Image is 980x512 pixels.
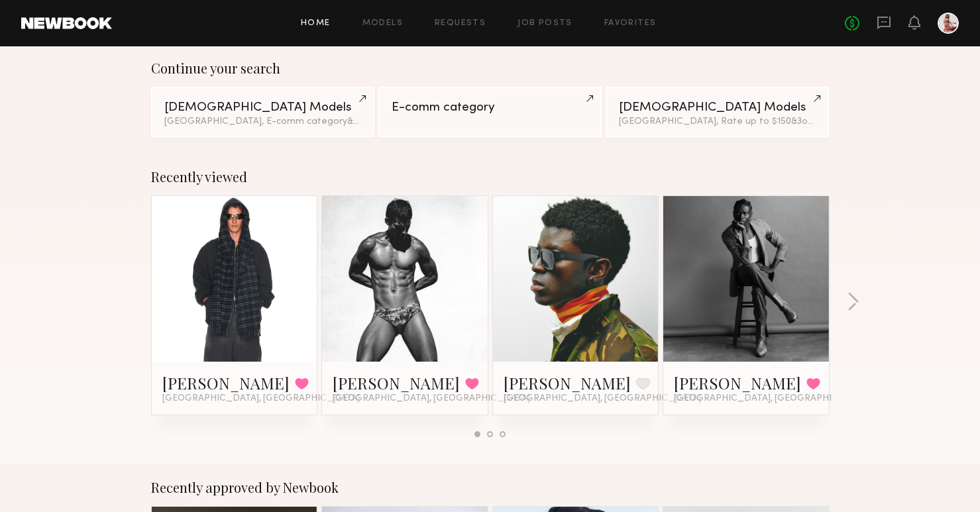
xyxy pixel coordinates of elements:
[347,117,404,126] span: & 1 other filter
[378,87,602,137] a: E-comm category
[604,19,657,28] a: Favorites
[392,101,588,114] div: E-comm category
[619,101,816,114] div: [DEMOGRAPHIC_DATA] Models
[151,169,830,185] div: Recently viewed
[151,87,374,137] a: [DEMOGRAPHIC_DATA] Models[GEOGRAPHIC_DATA], E-comm category&1other filter
[504,393,701,404] span: [GEOGRAPHIC_DATA], [GEOGRAPHIC_DATA]
[301,19,331,28] a: Home
[362,19,403,28] a: Models
[162,393,360,404] span: [GEOGRAPHIC_DATA], [GEOGRAPHIC_DATA]
[151,480,830,495] div: Recently approved by Newbook
[674,372,801,393] a: [PERSON_NAME]
[674,393,871,404] span: [GEOGRAPHIC_DATA], [GEOGRAPHIC_DATA]
[619,117,816,127] div: [GEOGRAPHIC_DATA], Rate up to $150
[333,372,460,393] a: [PERSON_NAME]
[435,19,486,28] a: Requests
[606,87,829,137] a: [DEMOGRAPHIC_DATA] Models[GEOGRAPHIC_DATA], Rate up to $150&3other filters
[517,19,572,28] a: Job Posts
[504,372,631,393] a: [PERSON_NAME]
[333,393,530,404] span: [GEOGRAPHIC_DATA], [GEOGRAPHIC_DATA]
[164,101,361,114] div: [DEMOGRAPHIC_DATA] Models
[791,117,854,126] span: & 3 other filter s
[162,372,290,393] a: [PERSON_NAME]
[164,117,361,127] div: [GEOGRAPHIC_DATA], E-comm category
[151,60,830,76] div: Continue your search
